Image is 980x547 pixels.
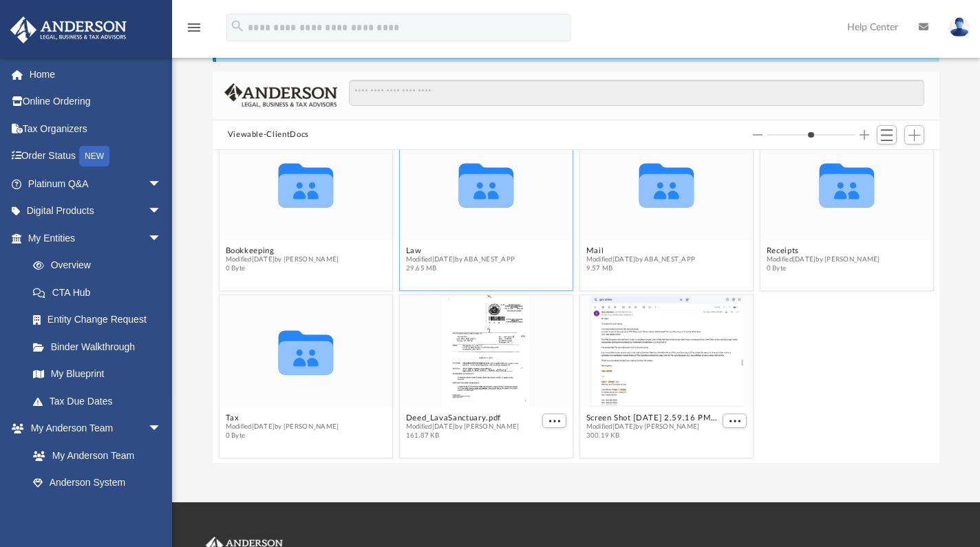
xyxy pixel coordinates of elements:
[19,442,169,469] a: My Anderson Team
[405,256,515,265] span: Modified [DATE] by ABA_NEST_APP
[586,414,719,423] button: Screen Shot [DATE] 2.59.16 PM.png
[79,146,109,167] div: NEW
[19,361,175,388] a: My Blueprint
[19,252,182,279] a: Overview
[586,265,695,274] span: 9.57 MB
[230,19,245,34] i: search
[19,469,175,497] a: Anderson System
[904,125,925,144] button: Add
[186,19,202,36] i: menu
[10,170,182,197] a: Platinum Q&Aarrow_drop_down
[405,247,515,256] button: Law
[405,414,519,423] button: Deed_LavaSanctuary.pdf
[19,387,182,415] a: Tax Due Dates
[405,423,519,432] span: Modified [DATE] by [PERSON_NAME]
[586,247,695,256] button: Mail
[860,130,869,140] button: Increase column size
[10,415,175,442] a: My Anderson Teamarrow_drop_down
[586,423,719,432] span: Modified [DATE] by [PERSON_NAME]
[586,432,719,441] span: 300.19 KB
[186,26,202,36] a: menu
[723,414,747,429] button: More options
[586,256,695,265] span: Modified [DATE] by ABA_NEST_APP
[228,129,309,141] button: Viewable-ClientDocs
[19,306,182,334] a: Entity Change Request
[10,142,182,171] a: Order StatusNEW
[949,17,970,37] img: User Pic
[19,279,182,306] a: CTA Hub
[225,256,339,265] span: Modified [DATE] by [PERSON_NAME]
[10,61,182,88] a: Home
[349,80,924,106] input: Search files and folders
[225,414,339,423] button: Tax
[19,333,182,361] a: Binder Walkthrough
[148,415,175,443] span: arrow_drop_down
[148,197,175,226] span: arrow_drop_down
[10,197,182,225] a: Digital Productsarrow_drop_down
[19,496,175,524] a: Client Referrals
[148,224,175,253] span: arrow_drop_down
[148,170,175,198] span: arrow_drop_down
[225,247,339,256] button: Bookkeeping
[225,423,339,432] span: Modified [DATE] by [PERSON_NAME]
[766,247,880,256] button: Receipts
[753,130,763,140] button: Decrease column size
[10,115,182,142] a: Tax Organizers
[767,130,855,140] input: Column size
[213,150,940,463] div: grid
[405,432,519,441] span: 161.87 KB
[10,88,182,116] a: Online Ordering
[542,414,567,429] button: More options
[10,224,182,252] a: My Entitiesarrow_drop_down
[877,125,897,144] button: Switch to List View
[225,265,339,274] span: 0 Byte
[405,265,515,274] span: 29.65 MB
[225,432,339,441] span: 0 Byte
[766,265,880,274] span: 0 Byte
[766,256,880,265] span: Modified [DATE] by [PERSON_NAME]
[6,17,131,43] img: Anderson Advisors Platinum Portal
